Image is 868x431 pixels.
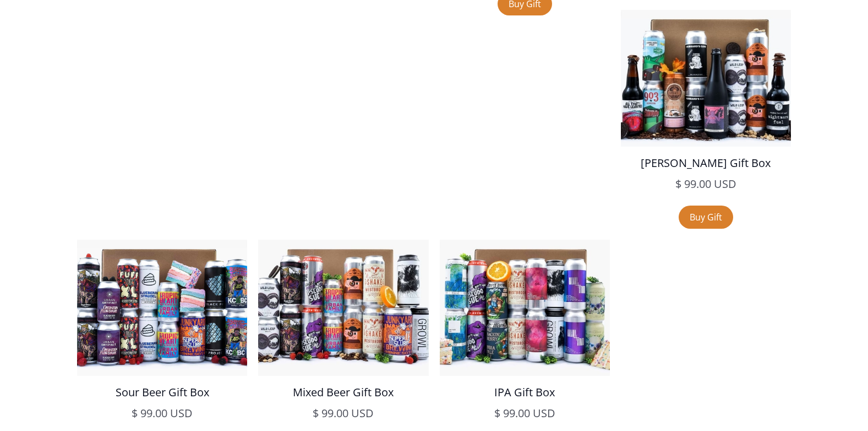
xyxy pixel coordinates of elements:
a: Buy Gift [679,206,733,229]
a: [PERSON_NAME] Gift Box$ 99.00 USD [621,10,791,205]
h5: $ 99.00 USD [77,405,247,422]
h5: $ 99.00 USD [440,405,610,422]
h5: IPA Gift Box [440,384,610,401]
h5: Sour Beer Gift Box [77,384,247,401]
h5: $ 99.00 USD [621,176,791,192]
h5: $ 99.00 USD [258,405,428,422]
h5: Mixed Beer Gift Box [258,384,428,401]
h5: [PERSON_NAME] Gift Box [621,155,791,171]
